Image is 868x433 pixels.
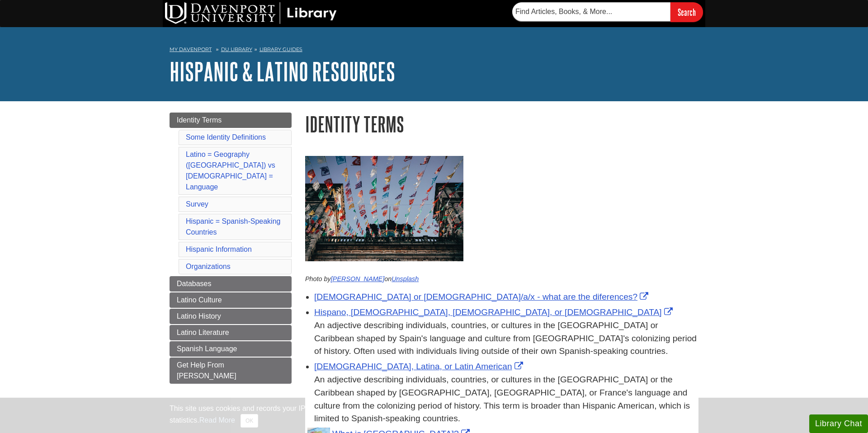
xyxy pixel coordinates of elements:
a: Hispanic & Latino Resources [170,57,395,85]
div: An adjective describing individuals, countries, or cultures in the [GEOGRAPHIC_DATA] or the Carib... [314,373,698,425]
form: Searches DU Library's articles, books, and more [512,2,703,22]
span: Latino Literature [177,329,229,336]
a: My Davenport [170,46,212,53]
a: Library Guides [259,46,302,52]
a: Some Identity Definitions [186,133,266,141]
a: Link opens in new window [314,362,525,371]
a: Spanish Language [170,341,292,357]
a: Latino Culture [170,292,292,308]
a: Databases [170,276,292,292]
div: This site uses cookies and records your IP address for usage statistics. Additionally, we use Goo... [170,403,698,428]
span: Identity Terms [177,116,222,124]
button: Close [241,414,258,428]
a: Survey [186,200,208,208]
a: [PERSON_NAME] [331,275,384,282]
a: DU Library [221,46,252,52]
a: Hispanic = Spanish-Speaking Countries [186,217,280,236]
button: Library Chat [809,414,868,433]
a: Latino Literature [170,325,292,340]
span: Latino History [177,312,221,320]
a: Unsplash [392,275,419,282]
a: Link opens in new window [314,292,651,301]
img: Dia de los Muertos Flags [305,156,463,261]
a: Latino History [170,309,292,324]
span: Get Help From [PERSON_NAME] [177,361,236,380]
input: Find Articles, Books, & More... [512,2,670,21]
p: Photo by on [305,274,698,284]
a: Read More [199,416,235,424]
a: Organizations [186,263,231,270]
span: Latino Culture [177,296,222,304]
a: Get Help From [PERSON_NAME] [170,358,292,384]
h1: Identity Terms [305,113,698,136]
img: DU Library [165,2,337,24]
div: Guide Page Menu [170,113,292,384]
span: Databases [177,280,212,287]
a: Latino = Geography ([GEOGRAPHIC_DATA]) vs [DEMOGRAPHIC_DATA] = Language [186,151,275,191]
a: Identity Terms [170,113,292,128]
span: Spanish Language [177,345,237,353]
nav: breadcrumb [170,43,698,58]
a: Link opens in new window [314,307,675,317]
div: An adjective describing individuals, countries, or cultures in the [GEOGRAPHIC_DATA] or Caribbean... [314,319,698,358]
a: Hispanic Information [186,245,252,253]
input: Search [670,2,703,22]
